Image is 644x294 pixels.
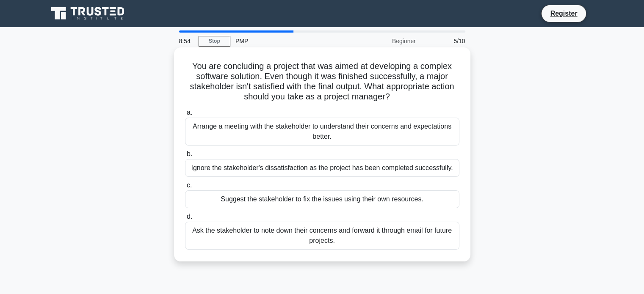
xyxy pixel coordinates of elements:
[174,33,199,49] div: 8:54
[347,33,421,49] div: Beginner
[187,109,192,116] span: a.
[187,150,192,157] span: b.
[185,118,459,146] div: Arrange a meeting with the stakeholder to understand their concerns and expectations better.
[187,213,192,220] span: d.
[185,222,459,250] div: Ask the stakeholder to note down their concerns and forward it through email for future projects.
[421,33,470,49] div: 5/10
[199,36,230,47] a: Stop
[185,159,459,177] div: Ignore the stakeholder's dissatisfaction as the project has been completed successfully.
[230,33,347,49] div: PMP
[545,8,582,19] a: Register
[185,190,459,208] div: Suggest the stakeholder to fix the issues using their own resources.
[184,61,460,102] h5: You are concluding a project that was aimed at developing a complex software solution. Even thoug...
[187,181,192,189] span: c.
